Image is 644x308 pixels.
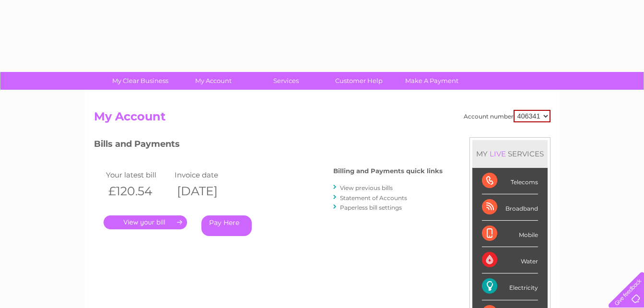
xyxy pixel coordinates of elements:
[104,181,173,201] th: £120.54
[94,110,550,128] h2: My Account
[174,72,253,90] a: My Account
[482,247,538,273] div: Water
[472,140,548,167] div: MY SERVICES
[392,72,471,90] a: Make A Payment
[319,72,398,90] a: Customer Help
[201,215,252,236] a: Pay Here
[464,110,550,122] div: Account number
[246,72,326,90] a: Services
[172,168,241,181] td: Invoice date
[482,273,538,300] div: Electricity
[340,194,407,201] a: Statement of Accounts
[482,194,538,221] div: Broadband
[488,149,508,158] div: LIVE
[172,181,241,201] th: [DATE]
[104,168,173,181] td: Your latest bill
[94,137,443,154] h3: Bills and Payments
[482,168,538,194] div: Telecoms
[333,167,443,175] h4: Billing and Payments quick links
[340,184,393,191] a: View previous bills
[104,215,187,229] a: .
[482,221,538,247] div: Mobile
[101,72,180,90] a: My Clear Business
[340,204,402,211] a: Paperless bill settings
